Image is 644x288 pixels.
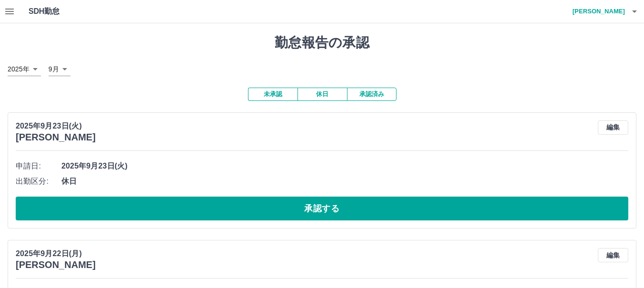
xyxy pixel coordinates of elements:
[297,88,347,101] button: 休日
[598,120,628,135] button: 編集
[16,120,96,132] p: 2025年9月23日(火)
[16,197,628,220] button: 承認する
[49,62,70,76] div: 9月
[16,259,96,270] h3: [PERSON_NAME]
[61,176,628,187] span: 休日
[16,176,61,187] span: 出勤区分:
[61,160,628,172] span: 2025年9月23日(火)
[248,88,297,101] button: 未承認
[598,248,628,262] button: 編集
[16,132,96,143] h3: [PERSON_NAME]
[8,62,41,76] div: 2025年
[16,160,61,172] span: 申請日:
[8,35,636,51] h1: 勤怠報告の承認
[16,248,96,259] p: 2025年9月22日(月)
[347,88,396,101] button: 承認済み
